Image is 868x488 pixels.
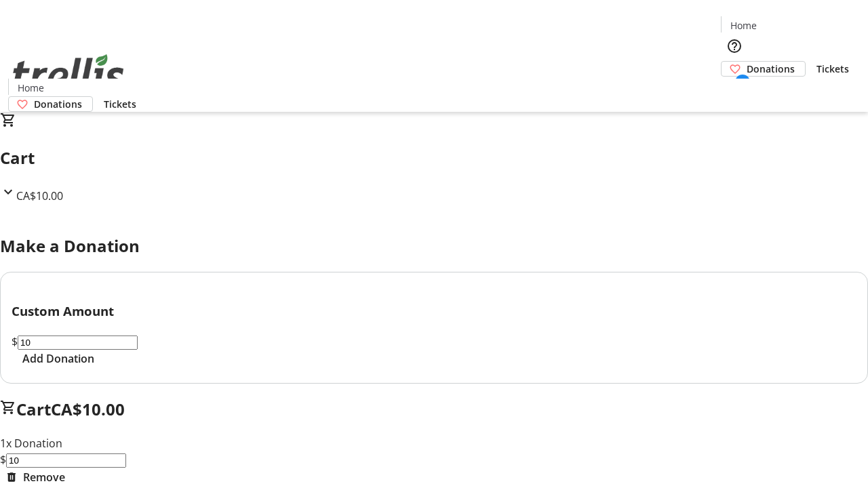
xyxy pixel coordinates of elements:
span: Remove [23,469,65,485]
input: Donation Amount [18,335,138,350]
span: Tickets [816,62,849,76]
a: Home [722,18,765,33]
img: Orient E2E Organization DpnduCXZIO's Logo [8,39,129,107]
a: Tickets [93,97,147,111]
a: Donations [8,96,93,112]
button: Cart [721,77,748,104]
span: $ [12,334,18,349]
button: Help [721,33,748,60]
span: CA$10.00 [16,188,63,203]
a: Donations [721,61,806,77]
input: Donation Amount [6,453,126,468]
span: Tickets [104,97,136,111]
span: Home [730,18,757,33]
a: Home [9,81,52,95]
span: Donations [747,62,795,76]
span: Donations [34,97,82,111]
span: Home [18,81,44,95]
span: Add Donation [22,350,94,367]
h3: Custom Amount [12,302,856,321]
button: Add Donation [12,350,105,367]
a: Tickets [806,62,860,76]
span: CA$10.00 [51,398,125,420]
